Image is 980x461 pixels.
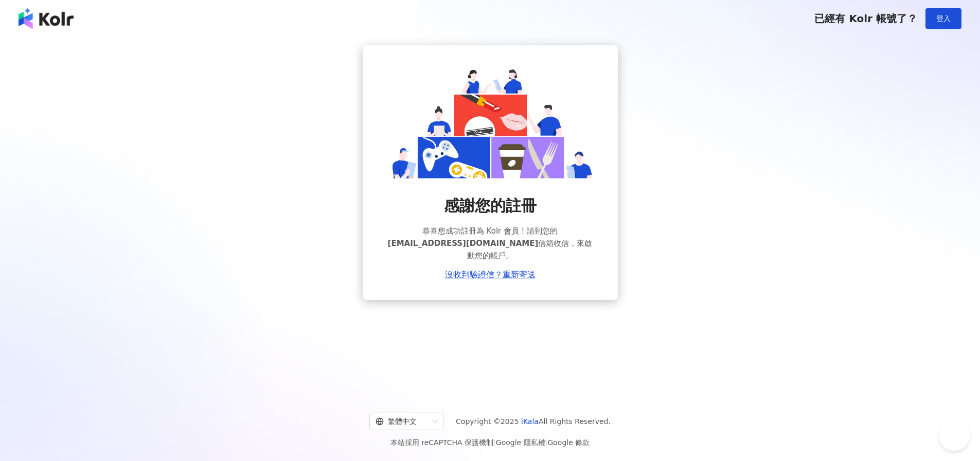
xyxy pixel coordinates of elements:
span: 感謝您的註冊 [444,195,537,217]
span: Copyright © 2025 All Rights Reserved. [456,415,611,428]
div: 繁體中文 [376,413,428,430]
span: 恭喜您成功註冊為 Kolr 會員！請到您的 信箱收信，來啟動您的帳戶。 [387,225,593,262]
img: logo [19,8,74,29]
a: 沒收到驗證信？重新寄送 [445,270,536,279]
iframe: Toggle Customer Support [939,429,970,460]
span: 本站採用 reCAPTCHA 保護機制 [390,436,590,449]
a: Google 條款 [547,438,590,447]
span: | [493,438,496,447]
a: iKala [521,417,539,425]
button: 登入 [925,8,961,29]
img: register success [387,66,593,179]
span: [EMAIL_ADDRESS][DOMAIN_NAME] [388,239,539,248]
span: | [545,438,548,447]
span: 登入 [936,14,951,23]
span: 已經有 Kolr 帳號了？ [814,12,917,25]
a: Google 隱私權 [496,438,545,447]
